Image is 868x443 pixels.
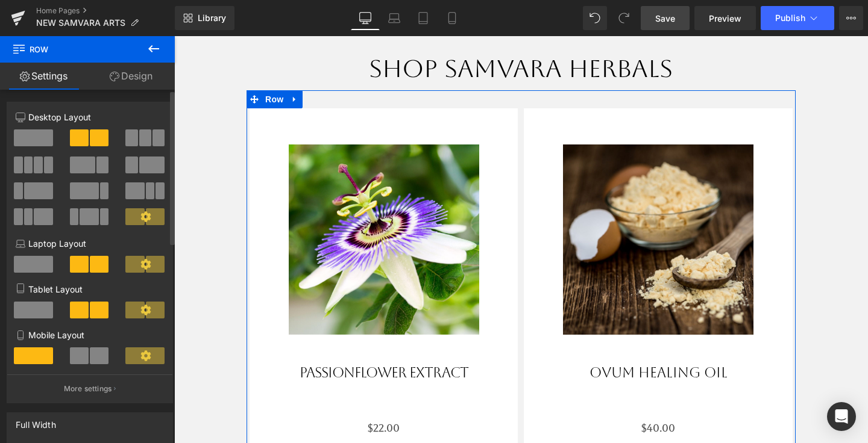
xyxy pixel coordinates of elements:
[775,13,805,23] span: Publish
[761,6,834,30] button: Publish
[380,6,409,30] a: Laptop
[438,6,467,30] a: Mobile
[36,18,125,28] span: NEW SAMVARA ARTS
[125,329,294,345] a: Passionflower Extract
[409,6,438,30] a: Tablet
[839,6,863,30] button: More
[115,108,305,299] img: Passionflower Extract
[583,6,607,30] button: Undo
[827,402,856,431] div: Open Intercom Messenger
[694,6,756,30] a: Preview
[7,374,172,403] button: More settings
[655,12,675,25] span: Save
[198,13,226,23] span: Library
[64,383,112,394] p: More settings
[72,19,621,46] h1: Shop SAMVARA Herbals
[113,54,128,72] a: Expand / Collapse
[193,386,225,398] span: $22.00
[415,329,553,345] a: Ovum Healing Oil
[16,329,164,341] p: Mobile Layout
[16,237,164,250] p: Laptop Layout
[87,63,175,90] a: Design
[389,108,579,299] img: Ovum Healing Oil
[709,12,741,25] span: Preview
[467,386,501,398] span: $40.00
[612,6,636,30] button: Redo
[16,283,164,296] p: Tablet Layout
[16,111,164,123] p: Desktop Layout
[351,6,380,30] a: Desktop
[12,36,133,63] span: Row
[16,413,56,430] div: Full Width
[36,6,175,16] a: Home Pages
[175,6,234,30] a: New Library
[88,54,112,72] span: Row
